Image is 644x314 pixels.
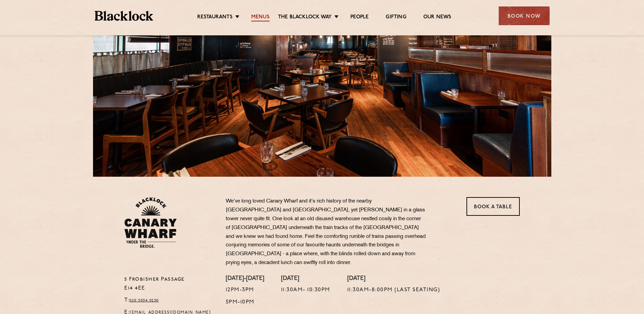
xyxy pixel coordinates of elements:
a: Our News [423,14,452,21]
p: We’ve long loved Canary Wharf and it's rich history of the nearby [GEOGRAPHIC_DATA] and [GEOGRAPH... [226,197,426,267]
h4: [DATE] [347,275,440,283]
a: 020 3034 0230 [129,298,159,302]
h4: [DATE] [281,275,330,283]
div: Book Now [499,6,550,25]
a: Restaurants [197,14,233,21]
a: Gifting [386,14,406,21]
p: 11:30am-8:00pm (Last Seating) [347,286,440,295]
a: Book a Table [466,197,520,216]
img: BL_CW_Logo_Website.svg [124,197,177,248]
p: 11:30am- 10:30pm [281,286,330,295]
p: 5pm-10pm [226,298,264,307]
a: Menus [251,14,270,21]
img: BL_Textured_Logo-footer-cropped.svg [95,11,153,21]
a: The Blacklock Way [278,14,332,21]
a: People [350,14,369,21]
p: 12pm-3pm [226,286,264,295]
p: T: [124,296,216,305]
p: 5 Frobisher Passage E14 4EE [124,275,216,293]
h4: [DATE]-[DATE] [226,275,264,283]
